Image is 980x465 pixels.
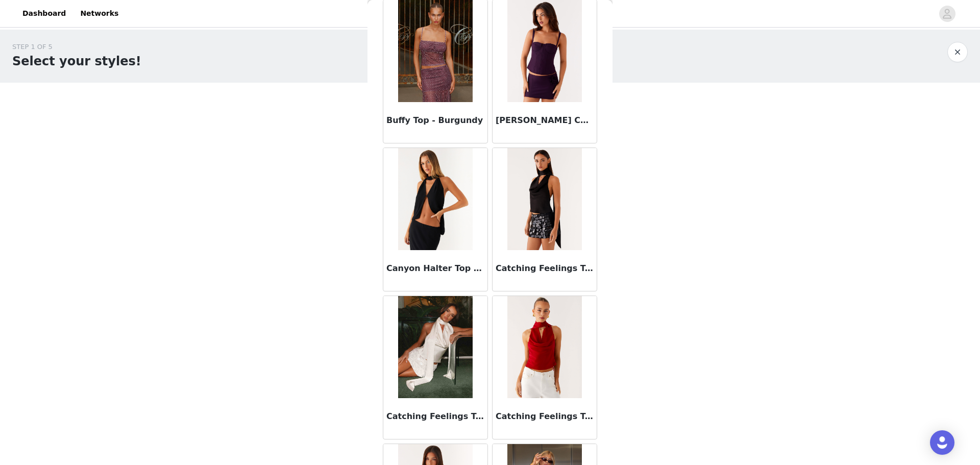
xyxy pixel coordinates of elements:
h3: Catching Feelings Top - Black [496,262,594,275]
img: Catching Feelings Top - Ivory [398,296,472,398]
div: Open Intercom Messenger [930,430,954,455]
h3: Catching Feelings Top - Red [496,410,594,423]
img: Catching Feelings Top - Red [507,296,581,398]
img: Catching Feelings Top - Black [507,148,581,250]
h1: Select your styles! [12,52,141,70]
a: Dashboard [16,2,72,25]
h3: Buffy Top - Burgundy [386,114,484,127]
img: Canyon Halter Top - Black [398,148,472,250]
h3: Canyon Halter Top - Black [386,262,484,275]
div: avatar [942,6,952,22]
h3: Catching Feelings Top - Ivory [386,410,484,423]
h3: [PERSON_NAME] Corset Top - Plum [496,114,594,127]
a: Networks [74,2,125,25]
div: STEP 1 OF 5 [12,42,141,52]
